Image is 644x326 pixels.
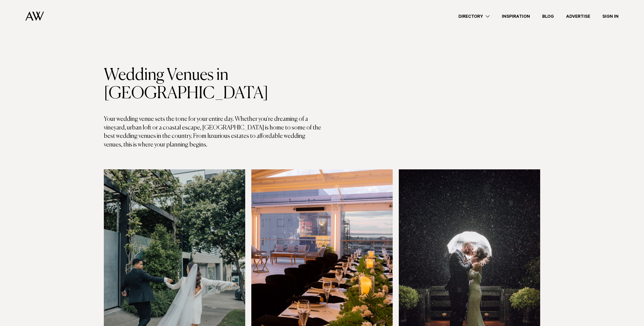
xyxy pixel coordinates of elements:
h1: Wedding Venues in [GEOGRAPHIC_DATA] [104,66,322,103]
a: Directory [452,13,496,20]
img: Auckland Weddings Logo [25,11,44,21]
p: Your wedding venue sets the tone for your entire day. Whether you're dreaming of a vineyard, urba... [104,115,322,149]
a: Blog [536,13,560,20]
a: Advertise [560,13,596,20]
a: Sign In [596,13,625,20]
a: Inspiration [496,13,536,20]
